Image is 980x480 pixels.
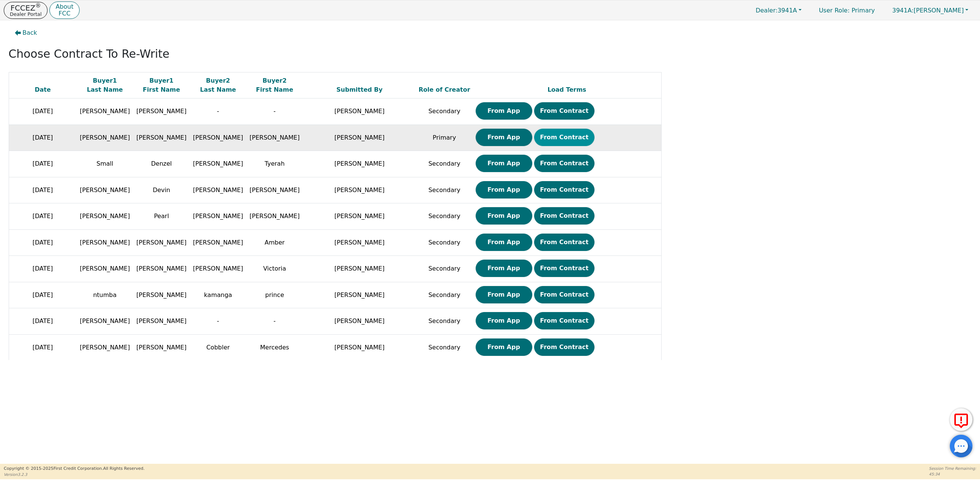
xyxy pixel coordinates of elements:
span: [PERSON_NAME] [193,265,243,272]
span: Cobbler [206,344,230,351]
td: Secondary [416,334,473,361]
p: FCCEZ [10,4,41,12]
button: AboutFCC [49,2,79,19]
span: [PERSON_NAME] [250,186,300,194]
td: [DATE] [9,256,77,282]
button: From App [476,155,532,172]
button: From App [476,181,532,198]
button: From Contract [534,234,595,251]
span: [PERSON_NAME] [80,317,130,325]
span: Amber [264,239,284,246]
p: Dealer Portal [10,12,41,17]
td: Secondary [416,256,473,282]
p: FCC [55,11,73,17]
button: From App [476,234,532,251]
span: [PERSON_NAME] [193,134,243,141]
td: [PERSON_NAME] [303,177,416,203]
p: Copyright © 2015- 2025 First Credit Corporation. [4,466,144,472]
span: [PERSON_NAME] [80,265,130,272]
td: Secondary [416,229,473,256]
button: Dealer:3941A [748,5,809,16]
span: prince [265,291,284,298]
span: [PERSON_NAME] [892,7,964,14]
span: Dealer: [756,7,777,14]
span: User Role : [819,7,849,14]
p: Session Time Remaining: [929,466,976,471]
p: About [55,4,73,10]
span: [PERSON_NAME] [250,212,300,220]
div: Buyer 1 First Name [135,76,188,94]
button: From Contract [534,312,595,329]
td: Secondary [416,282,473,308]
h2: Choose Contract To Re-Write [9,47,972,61]
button: From App [476,338,532,356]
span: All Rights Reserved. [103,466,144,471]
a: User Role: Primary [811,3,882,18]
button: From App [476,260,532,277]
button: From Contract [534,155,595,172]
button: From App [476,312,532,329]
span: [PERSON_NAME] [80,108,130,115]
td: [DATE] [9,334,77,361]
p: 45:34 [929,471,976,477]
td: [PERSON_NAME] [303,308,416,335]
td: [DATE] [9,151,77,177]
span: [PERSON_NAME] [193,239,243,246]
td: [DATE] [9,203,77,230]
span: [PERSON_NAME] [137,344,187,351]
div: Date [11,85,75,94]
span: - [217,108,219,115]
button: From Contract [534,286,595,303]
div: Buyer 1 Last Name [78,76,131,94]
td: [PERSON_NAME] [303,125,416,151]
td: [DATE] [9,177,77,203]
button: From Contract [534,260,595,277]
button: FCCEZ®Dealer Portal [4,2,48,19]
span: 3941A [756,7,797,14]
span: Victoria [263,265,286,272]
span: Small [97,160,113,167]
div: Buyer 2 Last Name [192,76,244,94]
span: [PERSON_NAME] [250,134,300,141]
span: Mercedes [260,344,289,351]
span: Tyerah [264,160,284,167]
td: [PERSON_NAME] [303,98,416,125]
span: [PERSON_NAME] [137,265,187,272]
button: Back [9,24,43,42]
td: [PERSON_NAME] [303,282,416,308]
td: Primary [416,125,473,151]
span: - [217,317,219,325]
span: [PERSON_NAME] [137,239,187,246]
span: [PERSON_NAME] [80,239,130,246]
button: From App [476,207,532,225]
span: [PERSON_NAME] [80,134,130,141]
span: Back [23,28,37,37]
button: From Contract [534,102,595,120]
span: - [273,108,276,115]
div: Submitted By [305,85,414,94]
td: [DATE] [9,125,77,151]
td: [DATE] [9,308,77,335]
button: From Contract [534,207,595,225]
td: Secondary [416,151,473,177]
span: [PERSON_NAME] [137,291,187,298]
div: Role of Creator [418,85,471,94]
td: [PERSON_NAME] [303,229,416,256]
button: From Contract [534,129,595,146]
div: Buyer 2 First Name [248,76,301,94]
td: [PERSON_NAME] [303,334,416,361]
sup: ® [35,2,41,9]
span: [PERSON_NAME] [80,186,130,194]
td: [PERSON_NAME] [303,151,416,177]
span: Pearl [154,212,169,220]
td: Secondary [416,308,473,335]
span: [PERSON_NAME] [137,108,187,115]
button: From Contract [534,338,595,356]
span: 3941A: [892,7,914,14]
td: Secondary [416,177,473,203]
p: Version 3.2.3 [4,472,144,477]
button: From Contract [534,181,595,198]
span: ntumba [93,291,117,298]
button: From App [476,129,532,146]
span: - [273,317,276,325]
